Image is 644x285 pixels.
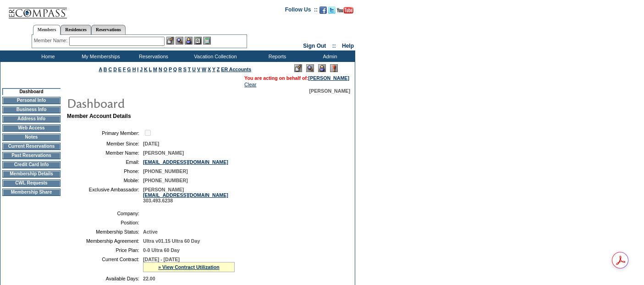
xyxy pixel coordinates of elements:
[34,37,69,45] div: Member Name:
[91,25,126,34] a: Reservations
[33,25,61,35] a: Members
[328,9,336,15] a: Follow us on Twitter
[185,37,193,45] img: Impersonate
[342,43,354,49] a: Help
[337,9,353,15] a: Subscribe to our YouTube Channel
[176,37,183,45] img: View
[328,6,336,14] img: Follow us on Twitter
[203,37,211,45] img: b_calculator.gif
[303,43,326,49] a: Sign Out
[194,37,202,45] img: Reservations
[61,25,91,34] a: Residences
[319,9,327,15] a: Become our fan on Facebook
[166,37,174,45] img: b_edit.gif
[319,6,327,14] img: Become our fan on Facebook
[337,7,353,14] img: Subscribe to our YouTube Channel
[285,6,318,17] td: Follow Us ::
[332,43,336,49] span: ::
